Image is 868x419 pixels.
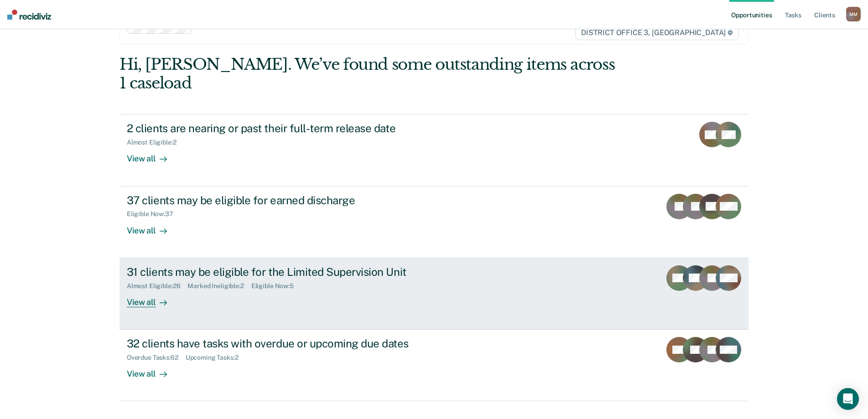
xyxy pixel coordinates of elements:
div: Eligible Now : 37 [127,210,181,218]
div: View all [127,218,178,236]
div: Upcoming Tasks : 2 [186,354,246,362]
div: View all [127,362,178,379]
img: Recidiviz [7,10,51,20]
div: View all [127,290,178,307]
a: 2 clients are nearing or past their full-term release dateAlmost Eligible:2View all [120,114,748,186]
div: 32 clients have tasks with overdue or upcoming due dates [127,337,447,350]
div: View all [127,146,178,164]
a: 32 clients have tasks with overdue or upcoming due datesOverdue Tasks:62Upcoming Tasks:2View all [120,330,748,401]
a: 37 clients may be eligible for earned dischargeEligible Now:37View all [120,186,748,258]
div: 2 clients are nearing or past their full-term release date [127,122,447,135]
div: Marked Ineligible : 2 [187,282,251,290]
a: 31 clients may be eligible for the Limited Supervision UnitAlmost Eligible:26Marked Ineligible:2E... [120,258,748,330]
button: MM [846,7,861,21]
div: 31 clients may be eligible for the Limited Supervision Unit [127,265,447,279]
div: Open Intercom Messenger [837,388,859,410]
div: Hi, [PERSON_NAME]. We’ve found some outstanding items across 1 caseload [120,55,623,93]
div: Almost Eligible : 2 [127,139,184,146]
div: Almost Eligible : 26 [127,282,188,290]
div: M M [846,7,861,21]
div: Eligible Now : 5 [251,282,301,290]
span: DISTRICT OFFICE 3, [GEOGRAPHIC_DATA] [575,26,739,40]
div: Overdue Tasks : 62 [127,354,186,362]
div: 37 clients may be eligible for earned discharge [127,194,447,207]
